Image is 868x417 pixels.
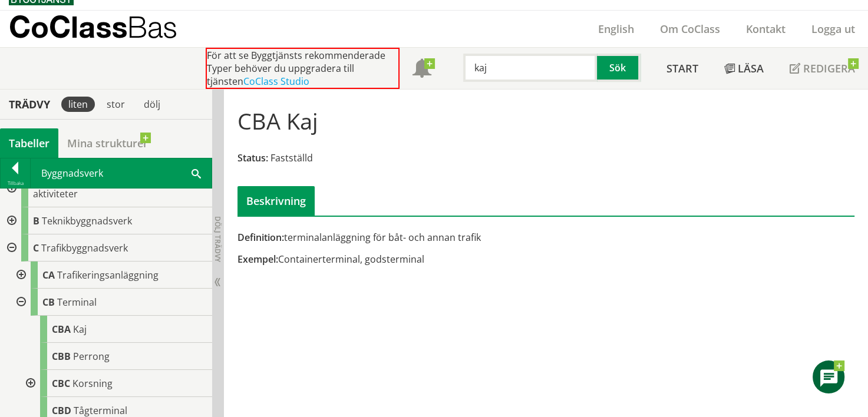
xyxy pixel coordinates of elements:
[52,377,70,390] span: CBC
[52,404,71,417] span: CBD
[72,377,113,390] span: Korsning
[9,20,177,34] p: CoClass
[1,178,30,188] div: Tillbaka
[73,323,87,336] span: Kaj
[19,370,212,397] div: Gå till informationssidan för CoClass Studio
[137,97,167,112] div: dölj
[58,128,157,158] a: Mina strukturer
[74,404,127,417] span: Tågterminal
[654,48,711,89] a: Start
[9,11,203,47] a: CoClassBas
[2,98,57,111] div: Trädvy
[41,241,128,254] span: Trafikbyggnadsverk
[798,22,868,36] a: Logga ut
[463,54,597,82] input: Sök
[237,108,318,134] h1: CBA Kaj
[213,216,223,262] span: Dölj trädvy
[100,97,132,112] div: stor
[237,151,268,164] span: Status:
[647,22,733,36] a: Om CoClass
[733,22,798,36] a: Kontakt
[19,343,212,370] div: Gå till informationssidan för CoClass Studio
[9,262,212,289] div: Gå till informationssidan för CoClass Studio
[412,60,431,79] span: Notifikationer
[237,231,643,244] div: terminalanläggning för båt- och annan trafik
[711,48,777,89] a: Läsa
[585,22,647,36] a: English
[803,61,855,75] span: Redigera
[237,274,387,404] img: Vitplattaattersfelaktigbildmed220pxhg5.JPG
[243,75,309,88] a: CoClass Studio
[738,61,764,75] span: Läsa
[237,231,284,244] span: Definition:
[127,9,177,44] span: Bas
[52,323,71,336] span: CBA
[237,186,315,216] div: Beskrivning
[33,214,39,227] span: B
[192,167,201,179] span: Sök i tabellen
[57,269,159,282] span: Trafikeringsanläggning
[206,48,400,89] div: För att se Byggtjänsts rekommenderade Typer behöver du uppgradera till tjänsten
[57,296,97,309] span: Terminal
[61,97,95,112] div: liten
[73,350,110,363] span: Perrong
[42,296,55,309] span: CB
[270,151,313,164] span: Fastställd
[237,253,643,266] div: Containerterminal, godsterminal
[52,350,71,363] span: CBB
[237,253,278,266] span: Exempel:
[42,269,55,282] span: CA
[19,316,212,343] div: Gå till informationssidan för CoClass Studio
[597,54,641,82] button: Sök
[31,158,212,188] div: Byggnadsverk
[666,61,698,75] span: Start
[33,241,39,254] span: C
[42,214,132,227] span: Teknikbyggnadsverk
[777,48,868,89] a: Redigera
